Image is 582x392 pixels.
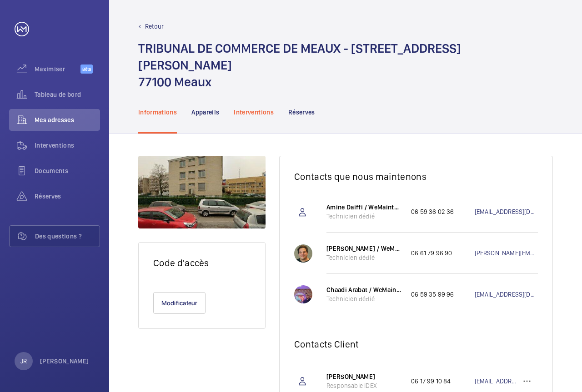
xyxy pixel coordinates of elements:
p: [PERSON_NAME] [326,372,402,381]
font: Réserves [288,109,315,116]
a: [PERSON_NAME][EMAIL_ADDRESS][DOMAIN_NAME] [475,248,538,258]
p: 06 17 99 10 84 [411,377,475,386]
p: [PERSON_NAME] / WeMaintain FR [326,244,402,253]
font: Interventions [35,142,75,149]
font: [PERSON_NAME] [40,357,89,365]
font: Documents [35,167,68,174]
font: JR [20,357,27,365]
p: Technicien dédié [326,212,402,221]
font: Mes adresses [35,116,74,124]
font: Modificateur [161,299,198,307]
p: 06 59 36 02 36 [411,207,475,216]
font: Appareils [191,109,219,116]
p: Technicien dédié [326,294,402,303]
font: Tableau de bord [35,91,81,98]
font: Maximiser [35,65,65,73]
a: [EMAIL_ADDRESS][DOMAIN_NAME] [475,207,538,216]
h1: TRIBUNAL DE COMMERCE DE MEAUX - [STREET_ADDRESS][PERSON_NAME] 77100 Meaux [138,40,553,90]
a: [EMAIL_ADDRESS][PERSON_NAME][DOMAIN_NAME] [475,377,517,386]
button: Modificateur [153,292,206,314]
p: Technicien dédié [326,253,402,262]
p: 06 59 35 99 96 [411,290,475,299]
font: Bêta [82,66,91,72]
font: Informations [138,109,177,116]
p: 06 61 79 96 90 [411,248,475,258]
font: Contacts que nous maintenons [294,171,426,182]
p: Retour [145,22,164,31]
font: Réserves [35,193,61,200]
font: Interventions [234,109,274,116]
font: Des questions ? [35,233,82,240]
p: Amine Daiffi / WeMaintain FR [326,203,402,212]
a: [EMAIL_ADDRESS][DOMAIN_NAME] [475,290,538,299]
p: Responsable IDEX [326,381,402,390]
font: Code d'accès [153,257,209,268]
font: Contacts Client [294,338,359,350]
p: Chaadi Arabat / WeMaintain FR [326,285,402,294]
